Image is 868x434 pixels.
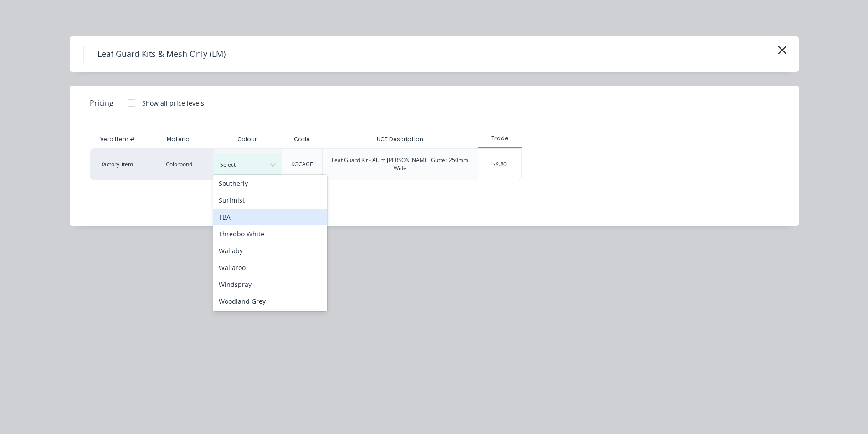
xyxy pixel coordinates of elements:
[90,97,113,108] span: Pricing
[291,160,313,168] div: KGCAGE
[213,259,327,276] div: Wallaroo
[287,128,317,151] div: Code
[90,130,145,148] div: Xero Item #
[330,156,471,173] div: Leaf Guard Kit - Alum [PERSON_NAME] Gutter 250mm Wide
[213,293,327,310] div: Woodland Grey
[478,134,522,143] div: Trade
[478,149,521,180] div: $9.80
[213,192,327,209] div: Surfmist
[213,209,327,225] div: TBA
[145,148,213,180] div: Colorbond
[83,46,239,63] h4: Leaf Guard Kits & Mesh Only (LM)
[142,98,204,108] div: Show all price levels
[213,242,327,259] div: Wallaby
[213,276,327,293] div: Windspray
[90,148,145,180] div: factory_item
[370,128,431,151] div: UCT Description
[213,130,282,148] div: Colour
[213,225,327,242] div: Thredbo White
[145,130,213,148] div: Material
[213,175,327,192] div: Southerly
